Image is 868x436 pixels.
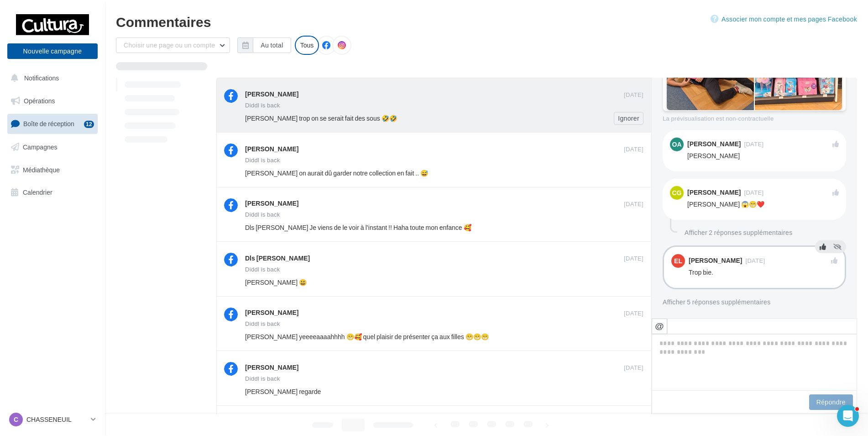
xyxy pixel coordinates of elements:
div: Diddl is back [245,376,280,382]
button: Afficher 5 réponses supplémentaires [663,297,771,308]
span: [DATE] [744,190,763,196]
span: C [14,415,18,424]
span: [PERSON_NAME] regarde [245,388,321,395]
span: [DATE] [624,255,643,263]
span: [DATE] [744,141,763,147]
span: Boîte de réception [23,120,74,128]
div: Dls [PERSON_NAME] [245,254,310,263]
div: Diddl is back [245,212,280,218]
span: Opérations [24,97,55,105]
span: [PERSON_NAME] trop on se serait fait des sous 🤣🤣 [245,114,397,122]
div: [PERSON_NAME] [687,189,741,196]
span: EL [674,256,682,266]
button: Notifications [5,69,96,88]
div: [PERSON_NAME] [245,199,298,208]
span: Oa [672,140,682,149]
span: [PERSON_NAME] on aurait dû garder notre collection en fait .. 😅 [245,169,428,177]
span: Médiathèque [23,165,60,173]
div: [PERSON_NAME] [245,144,298,154]
a: Campagnes [5,138,99,157]
div: [PERSON_NAME] Thermomix [245,417,335,426]
div: [PERSON_NAME] [245,308,298,317]
div: Diddl is back [245,102,280,108]
span: CG [672,188,682,197]
a: Médiathèque [5,160,99,180]
button: Au total [237,37,291,53]
iframe: Intercom live chat [837,405,859,427]
button: Nouvelle campagne [7,43,98,59]
button: Afficher 2 réponses supplémentaires [681,227,796,238]
button: Au total [253,37,291,53]
i: @ [655,322,664,330]
span: [DATE] [745,258,765,264]
div: Diddl is back [245,266,280,272]
div: Commentaires [116,15,857,28]
button: Ignorer [614,112,643,125]
div: [PERSON_NAME] [687,141,741,147]
span: [DATE] [624,419,643,427]
span: Choisir une page ou un compte [124,41,215,49]
span: [PERSON_NAME] 😃 [245,278,307,286]
button: Choisir une page ou un compte [116,37,230,53]
a: Boîte de réception12 [5,114,99,133]
div: Tous [295,36,319,55]
div: Diddl is back [245,430,280,436]
div: [PERSON_NAME] [689,257,742,264]
div: Diddl is back [245,321,280,327]
span: [DATE] [624,364,643,372]
div: [PERSON_NAME] [245,90,298,99]
span: [PERSON_NAME] yeeeeaaaahhhh 😁🥰 quel plaisir de présenter ça aux filles 😁😁😁 [245,333,489,340]
span: Notifications [24,74,59,82]
div: [PERSON_NAME] [687,151,839,160]
span: Calendrier [23,188,52,196]
div: [PERSON_NAME] 😱😁❤️ [687,200,839,209]
button: @ [652,319,667,334]
button: Répondre [809,394,853,410]
a: Calendrier [5,183,99,202]
span: Dls [PERSON_NAME] Je viens de le voir à l’instant !! Haha toute mon enfance 🥰 [245,223,471,231]
a: Opérations [5,91,99,111]
span: [DATE] [624,145,643,154]
div: La prévisualisation est non-contractuelle [663,111,846,123]
div: Trop bie. [689,268,837,277]
a: C CHASSENEUIL [7,411,98,428]
a: Associer mon compte et mes pages Facebook [711,14,857,25]
span: [DATE] [624,91,643,99]
p: CHASSENEUIL [26,415,87,424]
span: Campagnes [23,143,58,151]
div: 12 [84,121,94,128]
span: [DATE] [624,200,643,208]
div: Diddl is back [245,157,280,163]
div: [PERSON_NAME] [245,363,298,372]
span: [DATE] [624,309,643,318]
